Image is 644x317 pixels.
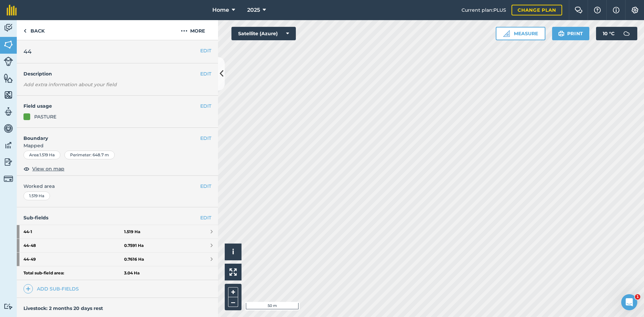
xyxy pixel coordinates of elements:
[462,6,506,14] span: Current plan : PLUS
[228,287,238,297] button: +
[23,165,30,173] img: svg+xml;base64,PHN2ZyB4bWxucz0iaHR0cDovL3d3dy53My5vcmcvMjAwMC9zdmciIHdpZHRoPSIxOCIgaGVpZ2h0PSIyNC...
[4,40,13,50] img: svg+xml;base64,PHN2ZyB4bWxucz0iaHR0cDovL3d3dy53My5vcmcvMjAwMC9zdmciIHdpZHRoPSI1NiIgaGVpZ2h0PSI2MC...
[4,140,13,150] img: svg+xml;base64,PD94bWwgdmVyc2lvbj0iMS4wIiBlbmNvZGluZz0idXRmLTgiPz4KPCEtLSBHZW5lcmF0b3I6IEFkb2JlIE...
[4,123,13,134] img: svg+xml;base64,PD94bWwgdmVyc2lvbj0iMS4wIiBlbmNvZGluZz0idXRmLTgiPz4KPCEtLSBHZW5lcmF0b3I6IEFkb2JlIE...
[621,294,637,310] iframe: Intercom live chat
[23,151,60,159] div: Area : 1.519 Ha
[26,285,31,293] img: svg+xml;base64,PHN2ZyB4bWxucz0iaHR0cDovL3d3dy53My5vcmcvMjAwMC9zdmciIHdpZHRoPSIxNCIgaGVpZ2h0PSIyNC...
[4,157,13,167] img: svg+xml;base64,PD94bWwgdmVyc2lvbj0iMS4wIiBlbmNvZGluZz0idXRmLTgiPz4KPCEtLSBHZW5lcmF0b3I6IEFkb2JlIE...
[200,135,211,142] button: EDIT
[613,6,620,14] img: svg+xml;base64,PHN2ZyB4bWxucz0iaHR0cDovL3d3dy53My5vcmcvMjAwMC9zdmciIHdpZHRoPSIxNyIgaGVpZ2h0PSIxNy...
[4,23,13,33] img: svg+xml;base64,PD94bWwgdmVyc2lvbj0iMS4wIiBlbmNvZGluZz0idXRmLTgiPz4KPCEtLSBHZW5lcmF0b3I6IEFkb2JlIE...
[124,243,144,248] strong: 0.7591 Ha
[34,113,56,120] div: PASTURE
[124,270,140,276] strong: 3.04 Ha
[17,239,218,252] a: 44-480.7591 Ha
[503,30,510,37] img: Ruler icon
[17,225,218,239] a: 44-11.519 Ha
[229,268,237,276] img: Four arrows, one pointing top left, one top right, one bottom right and the last bottom left
[4,174,13,183] img: svg+xml;base64,PD94bWwgdmVyc2lvbj0iMS4wIiBlbmNvZGluZz0idXRmLTgiPz4KPCEtLSBHZW5lcmF0b3I6IEFkb2JlIE...
[23,102,200,110] h4: Field usage
[200,47,211,54] button: EDIT
[17,214,218,221] h4: Sub-fields
[212,6,229,14] span: Home
[200,70,211,77] button: EDIT
[124,257,144,262] strong: 0.7616 Ha
[496,27,545,40] button: Measure
[603,27,614,40] span: 10 ° C
[558,30,565,38] img: svg+xml;base64,PHN2ZyB4bWxucz0iaHR0cDovL3d3dy53My5vcmcvMjAwMC9zdmciIHdpZHRoPSIxOSIgaGVpZ2h0PSIyNC...
[23,27,26,35] img: svg+xml;base64,PHN2ZyB4bWxucz0iaHR0cDovL3d3dy53My5vcmcvMjAwMC9zdmciIHdpZHRoPSI5IiBoZWlnaHQ9IjI0Ii...
[23,82,117,88] em: Add extra information about your field
[32,165,64,172] span: View on map
[593,7,601,13] img: A question mark icon
[23,70,211,77] h4: Description
[124,229,140,234] strong: 1.519 Ha
[23,239,124,252] strong: 44 - 48
[200,214,211,221] a: EDIT
[4,57,13,66] img: svg+xml;base64,PD94bWwgdmVyc2lvbj0iMS4wIiBlbmNvZGluZz0idXRmLTgiPz4KPCEtLSBHZW5lcmF0b3I6IEFkb2JlIE...
[635,294,640,300] span: 1
[4,73,13,83] img: svg+xml;base64,PHN2ZyB4bWxucz0iaHR0cDovL3d3dy53My5vcmcvMjAwMC9zdmciIHdpZHRoPSI1NiIgaGVpZ2h0PSI2MC...
[23,253,124,266] strong: 44 - 49
[23,192,50,200] div: 1.519 Ha
[631,7,639,13] img: A cog icon
[23,47,32,56] span: 44
[231,27,296,40] button: Satellite (Azure)
[64,151,115,159] div: Perimeter : 648.7 m
[4,90,13,100] img: svg+xml;base64,PHN2ZyB4bWxucz0iaHR0cDovL3d3dy53My5vcmcvMjAwMC9zdmciIHdpZHRoPSI1NiIgaGVpZ2h0PSI2MC...
[232,248,234,256] span: i
[23,270,124,276] strong: Total sub-field area:
[181,27,187,35] img: svg+xml;base64,PHN2ZyB4bWxucz0iaHR0cDovL3d3dy53My5vcmcvMjAwMC9zdmciIHdpZHRoPSIyMCIgaGVpZ2h0PSIyNC...
[23,305,103,311] h4: Livestock: 2 months 20 days rest
[512,5,562,15] a: Change plan
[247,6,260,14] span: 2025
[200,182,211,190] button: EDIT
[17,253,218,266] a: 44-490.7616 Ha
[23,165,64,173] button: View on map
[575,7,583,13] img: Two speech bubbles overlapping with the left bubble in the forefront
[225,244,241,260] button: i
[620,27,633,40] img: svg+xml;base64,PD94bWwgdmVyc2lvbj0iMS4wIiBlbmNvZGluZz0idXRmLTgiPz4KPCEtLSBHZW5lcmF0b3I6IEFkb2JlIE...
[7,5,17,15] img: fieldmargin Logo
[23,225,124,239] strong: 44 - 1
[4,303,13,310] img: svg+xml;base64,PD94bWwgdmVyc2lvbj0iMS4wIiBlbmNvZGluZz0idXRmLTgiPz4KPCEtLSBHZW5lcmF0b3I6IEFkb2JlIE...
[17,20,51,40] a: Back
[4,107,13,117] img: svg+xml;base64,PD94bWwgdmVyc2lvbj0iMS4wIiBlbmNvZGluZz0idXRmLTgiPz4KPCEtLSBHZW5lcmF0b3I6IEFkb2JlIE...
[596,27,637,40] button: 10 °C
[168,20,218,40] button: More
[23,284,82,294] a: Add sub-fields
[200,102,211,110] button: EDIT
[17,142,218,149] span: Mapped
[23,182,211,190] span: Worked area
[17,128,200,142] h4: Boundary
[552,27,590,40] button: Print
[228,297,238,307] button: –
